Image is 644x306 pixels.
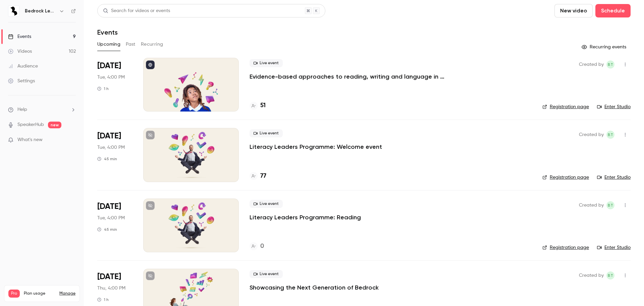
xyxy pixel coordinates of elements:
[606,201,614,209] span: Ben Triggs
[8,290,20,298] span: Pro
[48,122,61,128] span: new
[59,291,75,296] a: Manage
[126,39,136,50] button: Past
[554,4,593,17] button: New video
[250,172,266,181] a: 77
[250,213,361,221] a: Literacy Leaders Programme: Reading
[595,4,631,17] button: Schedule
[542,244,589,251] a: Registration page
[68,137,76,143] iframe: Noticeable Trigger
[250,129,283,137] span: Live event
[597,174,631,181] a: Enter Studio
[579,60,604,69] span: Created by
[8,33,31,40] div: Events
[579,131,604,139] span: Created by
[97,74,125,81] span: Tue, 4:00 PM
[17,136,43,143] span: What's new
[97,271,121,282] span: [DATE]
[597,103,631,110] a: Enter Studio
[17,106,27,113] span: Help
[8,6,19,16] img: Bedrock Learning
[97,227,117,232] div: 45 min
[260,101,266,110] h4: 51
[97,144,125,151] span: Tue, 4:00 PM
[542,174,589,181] a: Registration page
[24,291,55,296] span: Plan usage
[597,244,631,251] a: Enter Studio
[97,39,120,50] button: Upcoming
[606,131,614,139] span: Ben Triggs
[103,7,170,14] div: Search for videos or events
[97,131,121,141] span: [DATE]
[97,60,121,71] span: [DATE]
[141,39,163,50] button: Recurring
[542,103,589,110] a: Registration page
[250,143,382,151] a: Literacy Leaders Programme: Welcome event
[8,63,38,70] div: Audience
[250,283,379,292] a: Showcasing the Next Generation of Bedrock
[97,201,121,212] span: [DATE]
[250,200,283,208] span: Live event
[97,58,132,112] div: Oct 7 Tue, 4:00 PM (Europe/London)
[8,106,76,113] li: help-dropdown-opener
[579,271,604,279] span: Created by
[97,297,109,302] div: 1 h
[250,270,283,278] span: Live event
[8,78,35,84] div: Settings
[25,8,56,14] h6: Bedrock Learning
[17,121,44,128] a: SpeakerHub
[250,73,451,81] a: Evidence-based approaches to reading, writing and language in 2025/26
[260,242,264,251] h4: 0
[97,215,125,221] span: Tue, 4:00 PM
[608,60,613,69] span: BT
[250,242,264,251] a: 0
[250,101,266,110] a: 51
[608,131,613,139] span: BT
[608,201,613,209] span: BT
[250,59,283,67] span: Live event
[97,28,118,36] h1: Events
[97,285,125,292] span: Thu, 4:00 PM
[97,156,117,162] div: 45 min
[608,271,613,279] span: BT
[97,199,132,252] div: Nov 18 Tue, 4:00 PM (Europe/London)
[260,172,266,181] h4: 77
[8,48,32,55] div: Videos
[579,42,631,52] button: Recurring events
[97,128,132,182] div: Nov 4 Tue, 4:00 PM (Europe/London)
[97,86,109,91] div: 1 h
[606,271,614,279] span: Ben Triggs
[606,60,614,69] span: Ben Triggs
[579,201,604,209] span: Created by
